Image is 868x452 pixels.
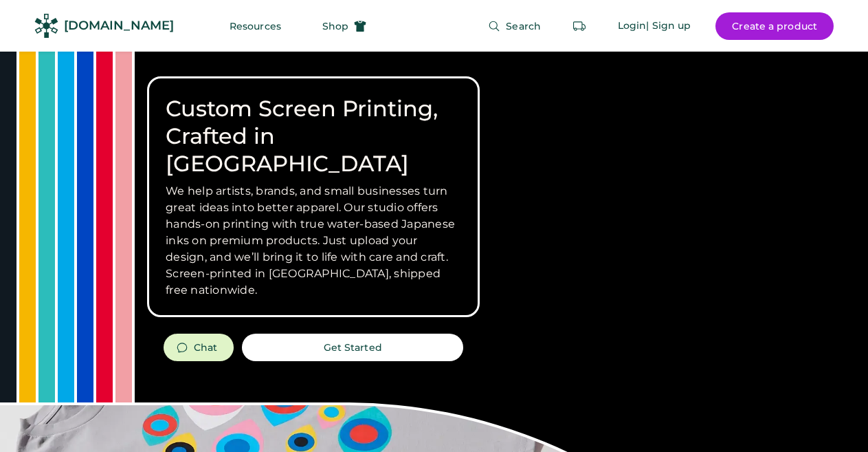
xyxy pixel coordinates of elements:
button: Resources [213,12,298,40]
div: | Sign up [646,19,691,33]
button: Retrieve an order [566,12,593,40]
div: [DOMAIN_NAME] [64,17,174,34]
img: Rendered Logo - Screens [34,14,58,38]
div: Login [618,19,647,33]
button: Create a product [715,12,834,40]
span: Shop [322,21,348,31]
button: Get Started [242,334,463,361]
h1: Custom Screen Printing, Crafted in [GEOGRAPHIC_DATA] [166,95,461,177]
button: Shop [306,12,383,40]
button: Chat [164,334,234,361]
span: Search [506,21,541,31]
h3: We help artists, brands, and small businesses turn great ideas into better apparel. Our studio of... [166,183,461,299]
iframe: Front Chat [803,390,862,449]
button: Search [471,12,557,40]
